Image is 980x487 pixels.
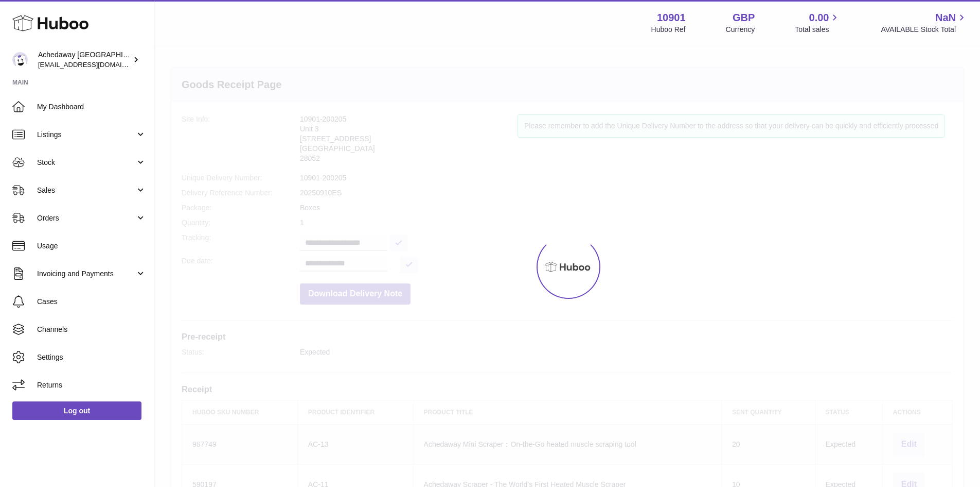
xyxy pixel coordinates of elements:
div: Currency [726,25,755,35]
span: Channels [37,325,146,334]
span: Orders [37,213,135,223]
span: My Dashboard [37,102,146,112]
img: admin@newpb.co.uk [12,52,28,68]
span: NaN [935,11,956,25]
span: Returns [37,380,146,390]
span: Sales [37,186,135,195]
span: 0.00 [809,11,829,25]
strong: 10901 [657,11,686,25]
span: Cases [37,297,146,307]
span: Usage [37,241,146,251]
div: Huboo Ref [651,25,686,35]
strong: GBP [733,11,755,25]
span: Stock [37,158,135,167]
a: NaN AVAILABLE Stock Total [881,11,968,35]
span: Listings [37,130,135,140]
a: 0.00 Total sales [795,11,841,35]
a: Log out [12,401,141,420]
span: Total sales [795,25,841,35]
div: Achedaway [GEOGRAPHIC_DATA] [38,50,131,70]
span: Settings [37,352,146,362]
span: [EMAIL_ADDRESS][DOMAIN_NAME] [38,60,151,69]
span: Invoicing and Payments [37,269,135,279]
span: AVAILABLE Stock Total [881,25,968,35]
